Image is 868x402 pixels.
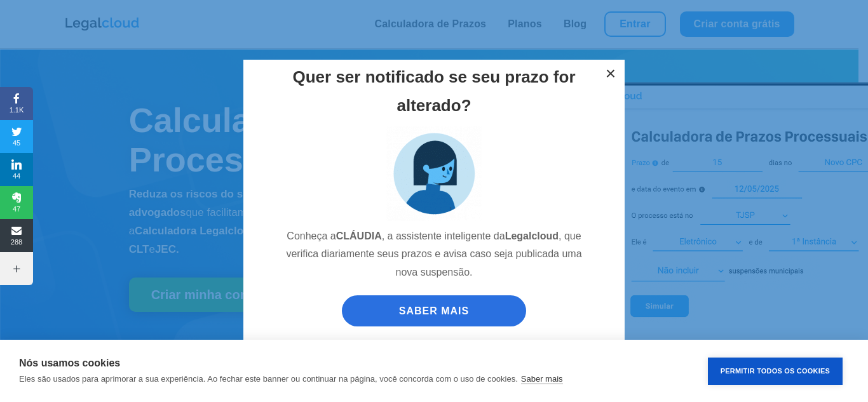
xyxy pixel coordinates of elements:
strong: Legalcloud [505,231,559,241]
a: SABER MAIS [342,295,526,326]
h2: Quer ser notificado se seu prazo for alterado? [278,63,590,125]
strong: Nós usamos cookies [19,358,120,368]
a: Saber mais [521,374,563,384]
button: Permitir Todos os Cookies [708,358,843,385]
button: × [597,60,625,88]
p: Conheça a , a assistente inteligente da , que verifica diariamente seus prazos e avisa caso seja ... [278,227,590,292]
strong: CLÁUDIA [336,231,382,241]
p: Eles são usados para aprimorar a sua experiência. Ao fechar este banner ou continuar na página, v... [19,374,518,384]
img: claudia_assistente [386,126,482,221]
